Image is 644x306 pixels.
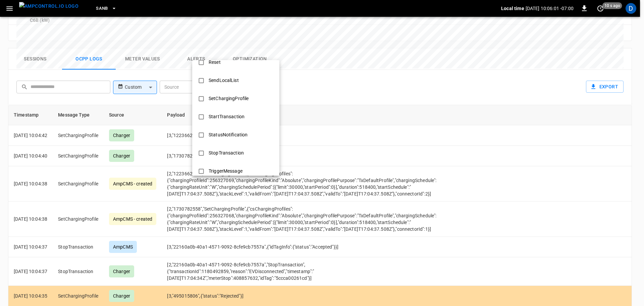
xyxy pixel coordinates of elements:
div: TriggerMessage [205,165,247,177]
div: SetChargingProfile [205,92,253,105]
div: Reset [205,56,225,69]
div: StopTransaction [205,147,248,159]
div: SendLocalList [205,74,243,87]
div: StartTransaction [205,111,249,123]
div: StatusNotification [205,129,252,141]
